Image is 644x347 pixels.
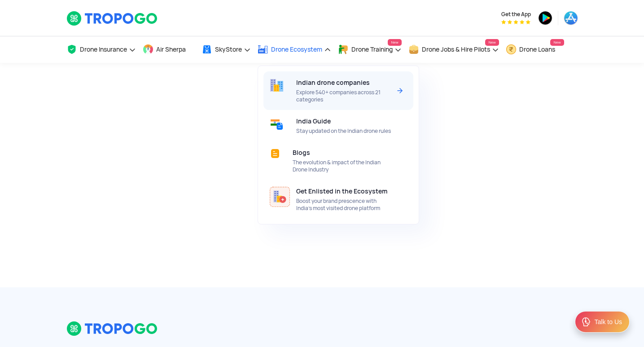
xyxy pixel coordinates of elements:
a: Air Sherpa [143,36,195,63]
span: India Guide [296,118,331,125]
span: New [485,39,499,46]
span: Drone Jobs & Hire Pilots [422,46,490,53]
span: Boost your brand prescence with India’s most visited drone platform [296,198,391,212]
a: Drone Insurance [66,36,136,63]
a: Drone Jobs & Hire PilotsNew [408,36,499,63]
img: TropoGo Logo [66,11,158,26]
span: Blogs [293,149,310,156]
img: appstore [564,11,578,25]
a: SkyStore [202,36,251,63]
span: New [550,39,564,46]
a: BlogsBlogsThe evolution & impact of the Indian Drone Industry [263,141,413,180]
img: India Guide [270,117,284,131]
img: Indian drone companies [270,78,284,92]
a: Drone Ecosystem [258,36,331,63]
img: Blogs [270,148,280,159]
span: Drone Loans [519,46,555,53]
span: Get the App [501,11,531,18]
a: Drone TrainingNew [338,36,402,63]
span: Stay updated on the Indian drone rules [296,127,391,135]
span: Explore 540+ companies across 21 categories [296,89,391,103]
span: Indian drone companies [296,79,370,86]
a: India GuideIndia GuideStay updated on the Indian drone rules [263,110,413,141]
span: Drone Insurance [80,46,127,53]
a: Indian drone companiesIndian drone companiesExplore 540+ companies across 21 categoriesArrow [263,71,413,110]
span: Drone Training [351,46,393,53]
span: SkyStore [215,46,242,53]
a: Drone LoansNew [506,36,564,63]
span: The evolution & impact of the Indian Drone Industry [293,159,390,173]
span: Drone Ecosystem [271,46,322,53]
img: Get Enlisted in the Ecosystem [270,187,290,207]
img: logo [66,321,158,336]
span: Get Enlisted in the Ecosystem [296,188,387,195]
span: New [388,39,401,46]
span: Air Sherpa [156,46,186,53]
img: playstore [538,11,552,25]
img: App Raking [501,20,530,24]
div: Talk to Us [595,317,622,326]
img: Arrow [394,85,405,96]
a: Get Enlisted in the EcosystemGet Enlisted in the EcosystemBoost your brand prescence with India’s... [263,180,413,219]
img: ic_Support.svg [581,316,591,327]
